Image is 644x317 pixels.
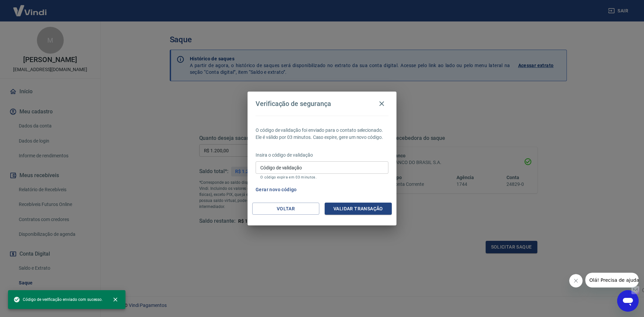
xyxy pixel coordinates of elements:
span: Olá! Precisa de ajuda? [4,5,56,10]
iframe: Button to launch messaging window [617,290,639,312]
p: O código expira em 03 minutos. [260,175,384,179]
button: close [108,292,123,307]
p: Insira o código de validação [256,152,388,159]
button: Voltar [252,203,319,215]
h4: Verificação de segurança [256,100,331,108]
span: Código de verificação enviado com sucesso. [13,296,103,303]
iframe: Close message [569,274,583,287]
iframe: Message from company [585,273,639,287]
button: Gerar novo código [253,183,300,196]
p: O código de validação foi enviado para o contato selecionado. Ele é válido por 03 minutos. Caso e... [256,127,388,141]
button: Validar transação [325,203,392,215]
